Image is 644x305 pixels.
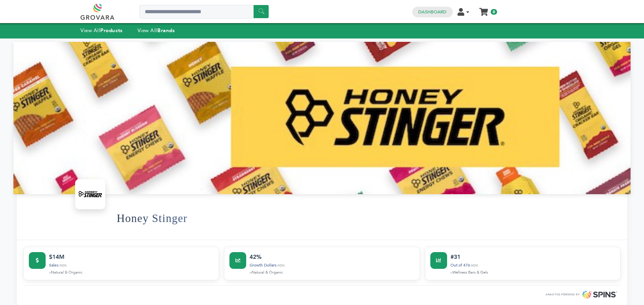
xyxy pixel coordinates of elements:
span: 0 [491,9,497,15]
a: My Cart [480,6,488,13]
div: 42% [250,252,414,261]
span: in [450,271,452,275]
span: in [49,271,51,275]
a: View AllBrands [138,27,175,34]
div: $14M [49,252,214,261]
strong: Products [100,27,122,34]
a: Dashboard [418,9,446,15]
strong: Brands [157,27,175,34]
img: SPINS [582,291,617,299]
div: Natural & Organic [49,270,214,275]
div: Wellness Bars & Gels [450,270,615,275]
div: Natural & Organic [250,270,414,275]
img: Honey Stinger Logo [77,181,104,208]
span: (YOY) [59,263,66,268]
span: ANALYTICS POWERED BY [546,293,580,297]
span: (YOY) [471,263,478,268]
a: View AllProducts [80,27,123,34]
input: Search a product or brand... [140,5,269,18]
span: (YOY) [277,263,284,268]
span: in [250,271,252,275]
div: Sales [49,262,214,269]
h1: Honey Stinger [117,202,187,235]
div: #31 [450,252,615,261]
div: Out of 476 [450,262,615,269]
div: Growth Dollars [250,262,414,269]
